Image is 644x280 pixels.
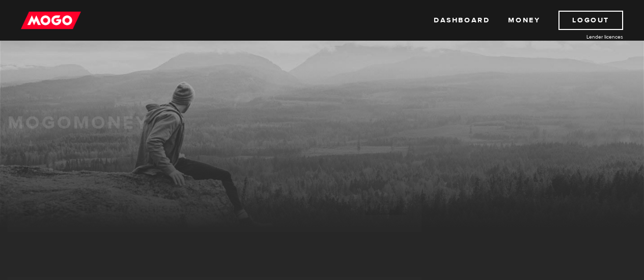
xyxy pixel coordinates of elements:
img: mogo_logo-11ee424be714fa7cbb0f0f49df9e16ec.png [21,11,81,30]
h3: Previous loan agreements [23,200,215,213]
a: Dashboard [434,11,490,30]
h1: MogoMoney [8,112,636,134]
a: Logout [558,11,623,30]
a: Money [508,11,540,30]
a: Lender licences [547,33,623,41]
a: View [365,201,406,215]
